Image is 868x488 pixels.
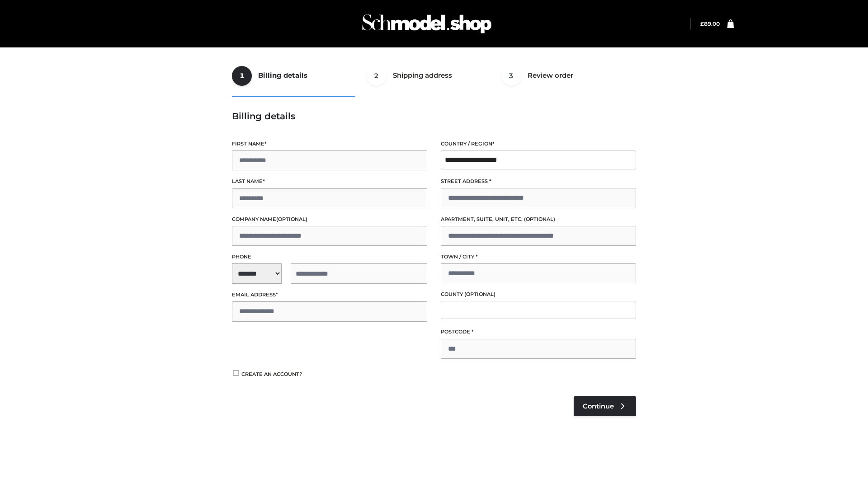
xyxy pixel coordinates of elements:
[232,215,427,224] label: Company name
[700,20,720,27] a: £89.00
[232,253,427,261] label: Phone
[241,371,302,377] span: Create an account?
[232,177,427,186] label: Last name
[441,140,636,148] label: Country / Region
[700,20,720,27] bdi: 89.00
[700,20,704,27] span: £
[276,216,307,222] span: (optional)
[441,177,636,186] label: Street address
[232,140,427,148] label: First name
[441,215,636,224] label: Apartment, suite, unit, etc.
[359,6,495,42] img: Schmodel Admin 964
[232,370,240,376] input: Create an account?
[464,291,495,297] span: (optional)
[441,253,636,261] label: Town / City
[524,216,555,222] span: (optional)
[574,396,636,416] a: Continue
[583,402,614,410] span: Continue
[441,328,636,336] label: Postcode
[232,291,427,299] label: Email address
[441,290,636,299] label: County
[232,111,636,122] h3: Billing details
